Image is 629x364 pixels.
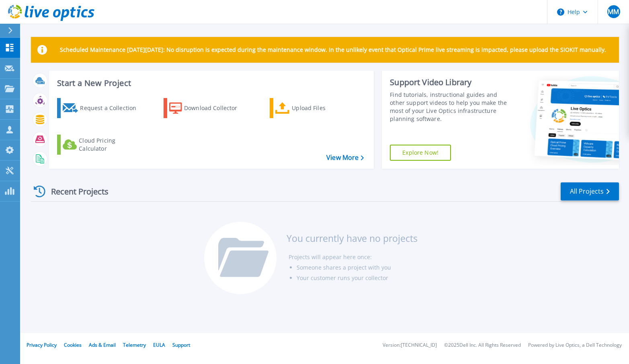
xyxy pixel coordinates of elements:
a: View More [326,154,364,162]
div: Find tutorials, instructional guides and other support videos to help you make the most of your L... [390,91,509,123]
div: Cloud Pricing Calculator [79,137,143,153]
div: Support Video Library [390,77,509,88]
a: Explore Now! [390,145,451,161]
div: Request a Collection [80,100,144,116]
h3: Start a New Project [57,79,363,88]
a: Upload Files [270,98,359,118]
li: Version: [TECHNICAL_ID] [383,343,437,348]
li: Your customer runs your collector [297,273,418,283]
a: Request a Collection [57,98,147,118]
span: MM [608,8,619,15]
a: Privacy Policy [27,342,57,348]
a: All Projects [561,182,619,200]
a: Telemetry [123,342,146,348]
a: Support [172,342,190,348]
a: Ads & Email [89,342,116,348]
div: Download Collector [184,100,248,116]
li: Powered by Live Optics, a Dell Technology [528,343,622,348]
p: Scheduled Maintenance [DATE][DATE]: No disruption is expected during the maintenance window. In t... [60,47,606,53]
a: Cloud Pricing Calculator [57,135,147,155]
li: © 2025 Dell Inc. All Rights Reserved [444,343,521,348]
h3: You currently have no projects [287,234,418,243]
a: EULA [153,342,165,348]
div: Upload Files [292,100,356,116]
li: Projects will appear here once: [289,252,418,262]
a: Cookies [64,342,82,348]
div: Recent Projects [31,182,119,201]
a: Download Collector [164,98,253,118]
li: Someone shares a project with you [297,262,418,273]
